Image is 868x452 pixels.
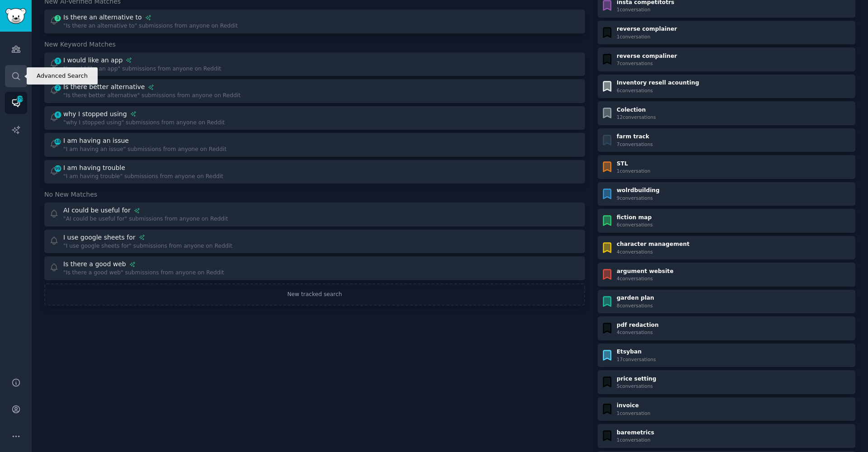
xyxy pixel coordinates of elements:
[598,316,855,340] a: pdf redaction4conversations
[598,290,855,314] a: garden plan8conversations
[617,221,653,228] div: 6 conversation s
[598,236,855,260] a: character management4conversations
[617,249,689,255] div: 4 conversation s
[598,370,855,394] a: price setting5conversations
[617,294,654,302] div: garden plan
[617,302,654,309] div: 8 conversation s
[617,141,653,147] div: 7 conversation s
[54,15,62,21] span: 3
[617,133,653,141] div: farm track
[44,190,97,199] span: No New Matches
[617,187,660,195] div: wolrdbuilding
[617,410,651,416] div: 1 conversation
[63,119,225,127] div: "why I stopped using" submissions from anyone on Reddit
[5,8,26,24] img: GummySearch logo
[617,214,653,222] div: fiction map
[617,348,656,356] div: Etsyban
[44,9,585,33] a: 3Is there an alternative to"Is there an alternative to" submissions from anyone on Reddit
[617,429,654,437] div: baremetrics
[54,85,62,91] span: 2
[598,128,855,152] a: farm track7conversations
[44,230,585,254] a: I use google sheets for"I use google sheets for" submissions from anyone on Reddit
[617,268,674,276] div: argument website
[63,13,142,22] div: Is there an alternative to
[63,163,125,173] div: I am having trouble
[44,133,585,157] a: 48I am having an issue"I am having an issue" submissions from anyone on Reddit
[54,138,62,145] span: 48
[63,233,136,242] div: I use google sheets for
[617,6,675,13] div: 1 conversation
[617,383,656,389] div: 5 conversation s
[44,79,585,103] a: 2Is there better alternative"Is there better alternative" submissions from anyone on Reddit
[617,195,660,201] div: 9 conversation s
[598,344,855,367] a: Etsyban17conversations
[54,112,62,118] span: 6
[63,259,126,269] div: Is there a good web
[63,242,232,250] div: "I use google sheets for" submissions from anyone on Reddit
[63,215,228,223] div: "AI could be useful for" submissions from anyone on Reddit
[598,209,855,233] a: fiction map6conversations
[617,160,651,168] div: STL
[63,136,129,146] div: I am having an issue
[598,47,855,71] a: reverse compaliner7conversations
[54,58,62,64] span: 3
[54,165,62,172] span: 99
[617,240,689,249] div: character management
[63,92,241,100] div: "Is there better alternative" submissions from anyone on Reddit
[598,75,855,99] a: Inventory resell acounting6conversations
[63,56,123,65] div: I would like an app
[617,437,654,443] div: 1 conversation
[63,109,127,119] div: why I stopped using
[617,321,659,330] div: pdf redaction
[617,25,677,33] div: reverse complainer
[598,101,855,125] a: Colection12conversations
[44,106,585,130] a: 6why I stopped using"why I stopped using" submissions from anyone on Reddit
[44,256,585,280] a: Is there a good web"Is there a good web" submissions from anyone on Reddit
[44,283,585,306] a: New tracked search
[617,33,677,40] div: 1 conversation
[598,397,855,421] a: invoice1conversation
[63,82,145,92] div: Is there better alternative
[44,160,585,184] a: 99I am having trouble"I am having trouble" submissions from anyone on Reddit
[63,206,131,215] div: AI could be useful for
[598,424,855,448] a: baremetrics1conversation
[5,92,27,114] a: 179
[617,329,659,335] div: 4 conversation s
[617,79,699,87] div: Inventory resell acounting
[617,106,656,114] div: Colection
[617,52,677,61] div: reverse compaliner
[617,168,651,174] div: 1 conversation
[63,146,226,154] div: "I am having an issue" submissions from anyone on Reddit
[63,22,238,30] div: "Is there an alternative to" submissions from anyone on Reddit
[44,202,585,226] a: AI could be useful for"AI could be useful for" submissions from anyone on Reddit
[617,356,656,363] div: 17 conversation s
[598,21,855,45] a: reverse complainer1conversation
[44,40,116,49] span: New Keyword Matches
[63,269,224,277] div: "Is there a good web" submissions from anyone on Reddit
[598,263,855,287] a: argument website4conversations
[63,173,223,181] div: "I am having trouble" submissions from anyone on Reddit
[44,52,585,76] a: 3I would like an app"I would like an app" submissions from anyone on Reddit
[63,65,221,73] div: "I would like an app" submissions from anyone on Reddit
[598,182,855,206] a: wolrdbuilding9conversations
[598,155,855,179] a: STL1conversation
[617,402,651,410] div: invoice
[617,60,677,66] div: 7 conversation s
[617,114,656,120] div: 12 conversation s
[16,96,24,102] span: 179
[617,275,674,282] div: 4 conversation s
[617,87,699,94] div: 6 conversation s
[617,375,656,383] div: price setting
